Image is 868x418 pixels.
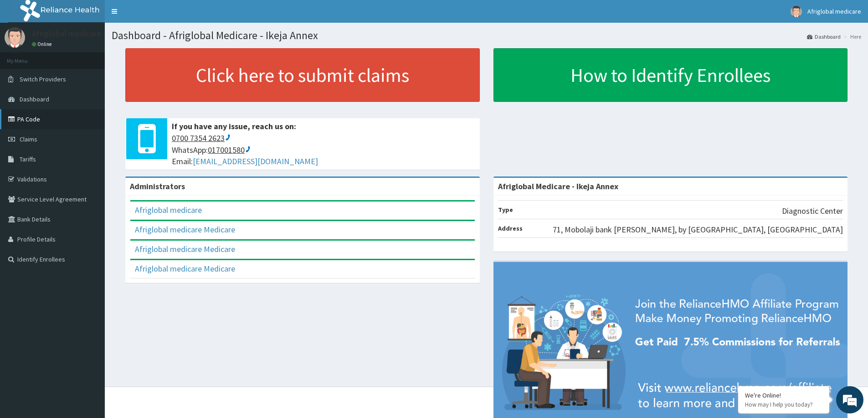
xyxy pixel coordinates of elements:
b: Type [498,206,513,214]
ctcspan: 0700 7354 2623 [172,133,225,143]
span: WhatsApp: Email: [172,132,475,167]
a: Afriglobal medicare Medicare [135,263,235,274]
p: How may I help you today? [745,401,822,408]
p: Diagnostic Center [782,205,843,217]
a: How to Identify Enrollees [493,48,848,102]
img: User Image [791,6,802,17]
p: Afriglobal medicare [32,30,101,38]
a: Click here to submit claims [125,48,480,102]
b: Administrators [130,181,185,191]
img: d_794563401_company_1708531726252_794563401 [17,45,37,68]
a: Online [32,41,54,47]
li: Here [842,33,861,40]
a: Dashboard [807,33,841,40]
b: Address [498,224,523,232]
span: We're online! [53,115,126,206]
a: Afriglobal medicare [135,205,202,215]
span: Switch Providers [20,75,66,83]
span: Tariffs [20,155,36,163]
p: 71, Mobolaji bank [PERSON_NAME], by [GEOGRAPHIC_DATA], [GEOGRAPHIC_DATA] [553,224,843,236]
div: We're Online! [745,391,822,399]
a: Afriglobal medicare Medicare [135,244,235,254]
div: Chat with us now [47,51,153,63]
span: Afriglobal medicare [807,7,861,15]
h1: Dashboard - Afriglobal Medicare - Ikeja Annex [112,30,861,41]
ctcspan: 017001580 [208,145,245,155]
span: Claims [20,135,37,143]
ctc: Call 017001580 with Linkus Desktop Client [208,145,251,155]
textarea: Type your message and hit 'Enter' [5,248,174,280]
a: [EMAIL_ADDRESS][DOMAIN_NAME] [193,156,318,166]
div: Minimize live chat window [149,5,171,26]
b: If you have any issue, reach us on: [172,121,296,131]
strong: Afriglobal Medicare - Ikeja Annex [498,181,618,191]
img: User Image [5,27,25,48]
span: Dashboard [20,95,49,103]
ctc: Call 0700 7354 2623 with Linkus Desktop Client [172,133,231,143]
a: Afriglobal medicare Medicare [135,224,235,235]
